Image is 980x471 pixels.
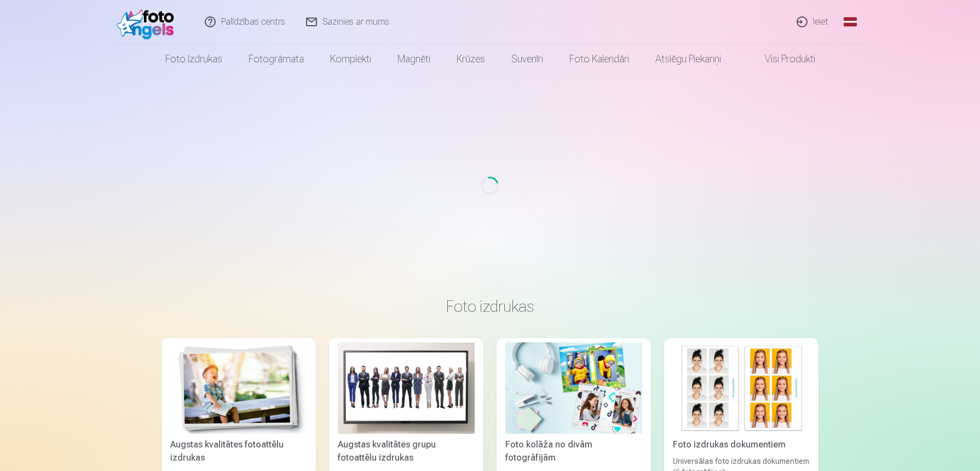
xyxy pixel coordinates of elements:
a: Fotogrāmata [235,44,317,74]
img: /fa1 [117,4,180,39]
a: Visi produkti [734,44,828,74]
a: Krūzes [443,44,498,74]
a: Foto kalendāri [556,44,642,74]
a: Atslēgu piekariņi [642,44,734,74]
div: Foto izdrukas dokumentiem [668,438,814,451]
img: Foto izdrukas dokumentiem [673,342,810,434]
img: Augstas kvalitātes grupu fotoattēlu izdrukas [338,342,475,434]
img: Augstas kvalitātes fotoattēlu izdrukas [170,342,307,434]
img: Foto kolāža no divām fotogrāfijām [505,342,642,434]
div: Augstas kvalitātes grupu fotoattēlu izdrukas [333,438,479,464]
div: Foto kolāža no divām fotogrāfijām [501,438,647,464]
h3: Foto izdrukas [170,296,810,316]
a: Magnēti [384,44,443,74]
div: Augstas kvalitātes fotoattēlu izdrukas [166,438,312,464]
a: Suvenīri [498,44,556,74]
a: Foto izdrukas [152,44,235,74]
a: Komplekti [317,44,384,74]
